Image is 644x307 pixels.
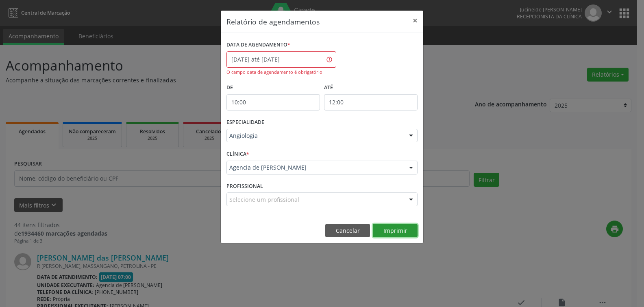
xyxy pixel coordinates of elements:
div: O campo data de agendamento é obrigatório [226,69,336,76]
input: Selecione uma data ou intervalo [226,51,336,68]
span: Agencia de [PERSON_NAME] [229,163,401,172]
h5: Relatório de agendamentos [226,16,320,27]
label: PROFISSIONAL [226,180,263,193]
button: Cancelar [325,224,370,238]
label: De [226,82,320,94]
button: Imprimir [373,224,418,238]
label: ATÉ [324,82,418,94]
input: Selecione o horário final [324,94,418,110]
span: Selecione um profissional [229,195,299,204]
span: Angiologia [229,132,401,140]
label: CLÍNICA [226,148,249,161]
button: Close [407,11,423,31]
label: DATA DE AGENDAMENTO [226,39,290,51]
label: ESPECIALIDADE [226,116,264,129]
input: Selecione o horário inicial [226,94,320,110]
